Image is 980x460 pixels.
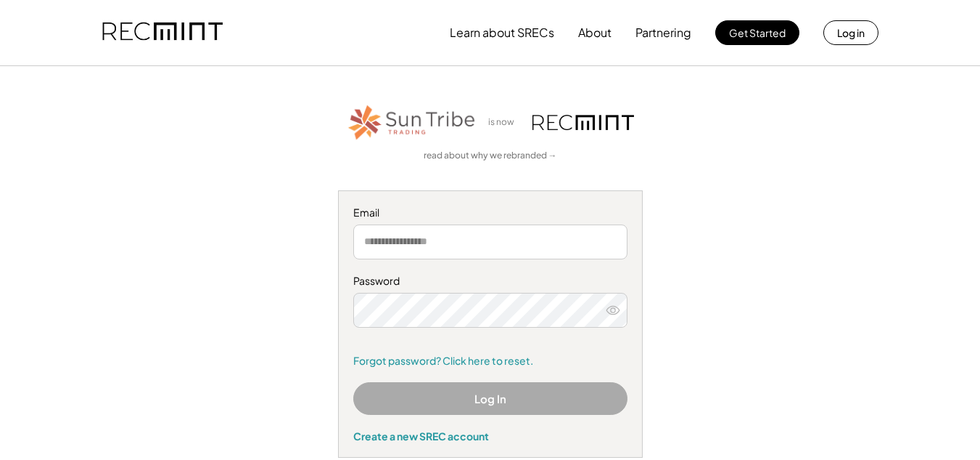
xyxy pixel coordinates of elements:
[715,20,799,45] button: Get Started
[450,18,554,47] button: Learn about SRECs
[353,382,627,415] button: Log In
[532,115,634,130] img: recmint-logotype%403x.png
[353,206,627,220] div: Email
[635,18,691,47] button: Partnering
[485,116,525,129] div: is now
[353,274,627,288] div: Password
[424,150,557,162] a: read about why we rebranded →
[578,18,612,47] button: About
[823,20,878,45] button: Log in
[347,102,477,142] img: STT_Horizontal_Logo%2B-%2BColor.png
[353,429,627,443] div: Create a new SREC account
[353,354,627,368] a: Forgot password? Click here to reset.
[102,8,223,57] img: recmint-logotype%403x.png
